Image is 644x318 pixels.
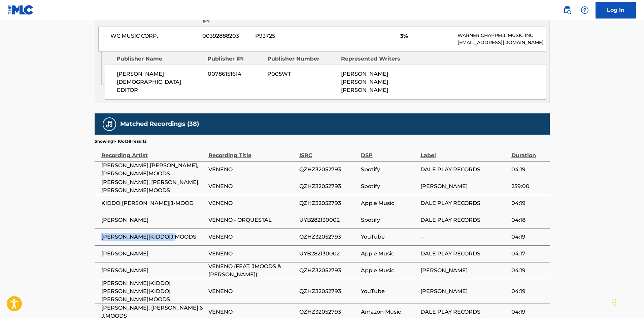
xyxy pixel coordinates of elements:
[420,308,508,316] span: DALE PLAY RECORDS
[561,3,574,17] a: Public Search
[612,292,616,313] div: Drag
[299,287,358,295] span: QZHZ32052793
[511,144,546,160] div: Duration
[207,55,262,63] div: Publisher IPI
[101,279,205,304] span: [PERSON_NAME]|KIDDO|[PERSON_NAME]|KIDDO|[PERSON_NAME]MOODS
[208,216,296,224] span: VENENO - ORQUESTAL
[208,166,296,174] span: VENENO
[610,286,644,318] iframe: Chat Widget
[420,166,508,174] span: DALE PLAY RECORDS
[457,32,545,39] p: WARNER CHAPPELL MUSIC INC
[457,39,545,46] p: [EMAIL_ADDRESS][DOMAIN_NAME]
[8,5,34,15] img: MLC Logo
[208,250,296,258] span: VENENO
[101,178,205,195] span: [PERSON_NAME], [PERSON_NAME], [PERSON_NAME]MOODS
[95,138,146,144] p: Showing 1 - 10 of 38 results
[208,262,296,279] span: VENENO (FEAT. JMOODS & [PERSON_NAME])
[208,287,296,295] span: VENENO
[255,32,320,40] span: P93725
[299,308,358,316] span: QZHZ32052793
[101,216,205,224] span: [PERSON_NAME]
[361,216,417,224] span: Spotify
[420,199,508,207] span: DALE PLAY RECORDS
[101,250,205,258] span: [PERSON_NAME]
[581,6,589,14] img: help
[208,182,296,190] span: VENENO
[117,70,203,94] span: [PERSON_NAME][DEMOGRAPHIC_DATA] EDITOR
[101,199,205,207] span: KIDDO|[PERSON_NAME]|J-MOOD
[400,32,452,40] span: 3%
[578,3,591,17] div: Help
[511,308,546,316] span: 04:19
[299,216,358,224] span: UYB282130002
[341,55,410,63] div: Represented Writers
[511,233,546,241] span: 04:19
[116,55,202,63] div: Publisher Name
[511,267,546,275] span: 04:19
[267,70,336,78] span: P005WT
[361,199,417,207] span: Apple Music
[420,182,508,190] span: [PERSON_NAME]
[361,250,417,258] span: Apple Music
[299,233,358,241] span: QZHZ32052793
[208,70,262,78] span: 00786151614
[341,71,388,93] span: [PERSON_NAME] [PERSON_NAME] [PERSON_NAME]
[267,55,336,63] div: Publisher Number
[563,6,571,14] img: search
[511,216,546,224] span: 04:18
[110,32,198,40] span: WC MUSIC CORP.
[299,182,358,190] span: QZHZ32052793
[420,216,508,224] span: DALE PLAY RECORDS
[511,287,546,295] span: 04:19
[299,199,358,207] span: QZHZ32052793
[361,267,417,275] span: Apple Music
[299,166,358,174] span: QZHZ32052793
[101,233,205,241] span: [PERSON_NAME]|KIDDO|J.MOODS
[420,250,508,258] span: DALE PLAY RECORDS
[361,233,417,241] span: YouTube
[420,267,508,275] span: [PERSON_NAME]
[208,308,296,316] span: VENENO
[101,144,205,160] div: Recording Artist
[208,144,296,160] div: Recording Title
[420,233,508,241] span: --
[299,144,358,160] div: ISRC
[511,199,546,207] span: 04:19
[105,120,113,128] img: Matched Recordings
[420,287,508,295] span: [PERSON_NAME]
[361,287,417,295] span: YouTube
[361,144,417,160] div: DSP
[101,162,205,178] span: [PERSON_NAME],[PERSON_NAME],[PERSON_NAME]MOODS
[299,267,358,275] span: QZHZ32052793
[361,308,417,316] span: Amazon Music
[208,199,296,207] span: VENENO
[361,182,417,190] span: Spotify
[361,166,417,174] span: Spotify
[120,120,199,128] h5: Matched Recordings (38)
[202,32,250,40] span: 00392888203
[511,182,546,190] span: 259:00
[101,267,205,275] span: [PERSON_NAME]
[208,233,296,241] span: VENENO
[511,250,546,258] span: 04:17
[596,2,636,19] a: Log In
[299,250,358,258] span: UYB282130002
[420,144,508,160] div: Label
[511,166,546,174] span: 04:19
